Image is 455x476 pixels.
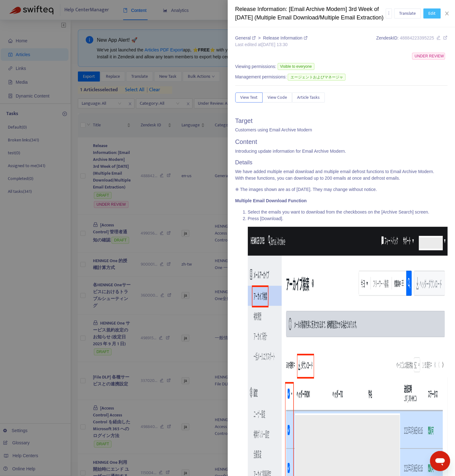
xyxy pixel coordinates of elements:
h3: Details [235,159,448,166]
span: more [387,11,391,15]
div: > [235,35,307,41]
span: UNDER REVIEW [412,53,445,60]
span: Article Tasks [297,94,320,101]
button: Translate [394,8,421,19]
div: Last edited at [DATE] 13:30 [235,41,307,48]
button: View Code [263,93,292,103]
span: View Text [240,94,257,101]
span: 48884223395225 [400,35,434,40]
button: Edit [423,8,441,19]
a: General [235,35,257,40]
span: Translate [399,10,416,17]
strong: Multiple Email Download Function [235,198,307,203]
span: Visible to everyone [278,63,314,70]
span: Viewing permissions: [235,63,276,70]
button: View Text [235,93,263,103]
button: Close [442,11,451,17]
h2: Content [235,138,448,145]
button: more [386,8,392,19]
h2: Target [235,117,448,124]
span: close [444,11,449,16]
iframe: メッセージングウィンドウを開くボタン [430,451,450,471]
span: エージェントおよびマネージャ [288,74,345,81]
button: Article Tasks [292,93,325,103]
li: Select the emails you want to download from the checkboxes on the [Archive Search] screen. [248,209,448,215]
p: ※ The images shown are as of [DATE]. They may change without notice. [235,186,448,193]
p: Press [Download]. [248,215,448,222]
div: Zendesk ID: [376,35,447,48]
p: Customers using Email Archive Modern [235,127,448,133]
a: Release Information [263,35,307,40]
span: Management permissions: [235,74,287,80]
div: Release Information: [Email Archive Modern] 3rd Week of [DATE] (Multiple Email Download/Multiple ... [235,5,386,22]
span: Edit [428,10,436,17]
p: Introducing update information for Email Archive Modern. [235,148,448,155]
span: View Code [268,94,287,101]
p: We have added multiple email download and multiple email defrost functions to Email Archive Moder... [235,168,448,182]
